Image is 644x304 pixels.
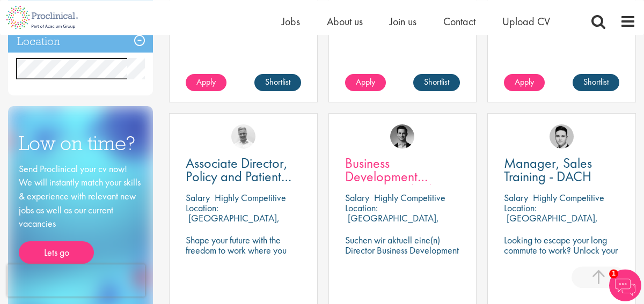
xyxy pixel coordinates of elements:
[390,14,416,28] a: Join us
[19,162,142,264] div: Send Proclinical your cv now! We will instantly match your skills & experience with relevant new ...
[254,74,301,91] a: Shortlist
[504,191,528,204] span: Salary
[231,124,255,149] img: Joshua Bye
[196,76,216,87] span: Apply
[345,154,443,199] span: Business Development Director (m/w/d)
[504,74,545,91] a: Apply
[413,74,460,91] a: Shortlist
[186,212,280,234] p: [GEOGRAPHIC_DATA], [GEOGRAPHIC_DATA]
[186,235,301,276] p: Shape your future with the freedom to work where you thrive! Join our client in this hybrid role ...
[533,191,604,204] p: Highly Competitive
[502,14,550,28] a: Upload CV
[345,212,439,234] p: [GEOGRAPHIC_DATA], [GEOGRAPHIC_DATA]
[186,202,218,214] span: Location:
[345,74,386,91] a: Apply
[186,74,226,91] a: Apply
[504,157,619,183] a: Manager, Sales Training - DACH
[8,30,153,53] h3: Location
[345,235,460,296] p: Suchen wir aktuell eine(n) Director Business Development (m/w/d) Standort: [GEOGRAPHIC_DATA] | Mo...
[345,157,460,183] a: Business Development Director (m/w/d)
[345,191,369,204] span: Salary
[282,14,300,28] a: Jobs
[573,74,619,91] a: Shortlist
[504,212,598,234] p: [GEOGRAPHIC_DATA], [GEOGRAPHIC_DATA]
[215,191,286,204] p: Highly Competitive
[504,235,619,286] p: Looking to escape your long commute to work? Unlock your new fully flexible, remote working posit...
[186,154,291,199] span: Associate Director, Policy and Patient Advocacy
[609,269,641,301] img: Chatbot
[19,133,142,154] h3: Low on time?
[19,241,94,264] a: Lets go
[374,191,445,204] p: Highly Competitive
[550,124,574,149] img: Connor Lynes
[186,157,301,183] a: Associate Director, Policy and Patient Advocacy
[186,191,210,204] span: Salary
[515,76,534,87] span: Apply
[345,202,378,214] span: Location:
[504,202,537,214] span: Location:
[504,154,592,186] span: Manager, Sales Training - DACH
[609,269,618,278] span: 1
[8,264,145,296] iframe: reCAPTCHA
[443,14,475,28] a: Contact
[327,14,363,28] a: About us
[390,124,414,149] img: Max Slevogt
[356,76,375,87] span: Apply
